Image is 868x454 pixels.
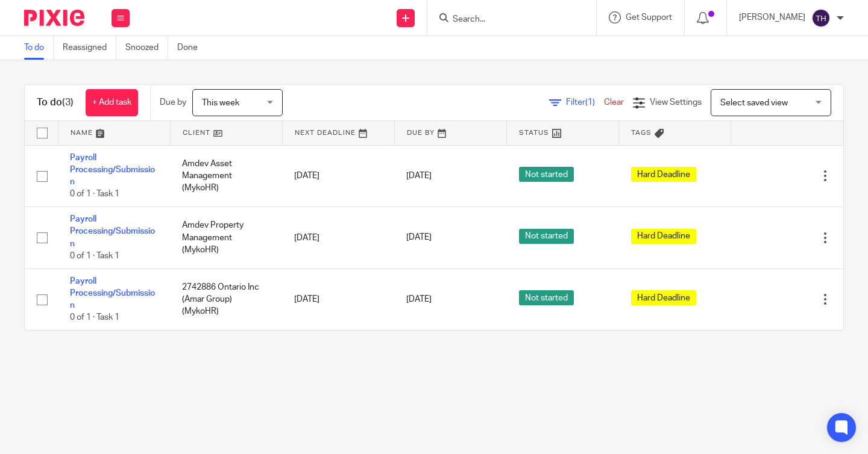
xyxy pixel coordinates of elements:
[566,98,604,107] span: Filter
[170,269,282,330] td: 2742886 Ontario Inc (Amar Group) (MykoHR)
[739,11,805,23] p: [PERSON_NAME]
[631,129,652,136] span: Tags
[125,36,168,60] a: Snoozed
[70,314,119,322] span: 0 of 1 · Task 1
[177,36,207,60] a: Done
[70,252,119,260] span: 0 of 1 · Task 1
[406,295,432,303] span: [DATE]
[70,277,155,310] a: Payroll Processing/Submission
[282,269,394,330] td: [DATE]
[70,215,155,248] a: Payroll Processing/Submission
[631,229,696,244] span: Hard Deadline
[406,172,432,180] span: [DATE]
[70,190,119,199] span: 0 of 1 · Task 1
[631,290,696,305] span: Hard Deadline
[86,89,138,116] a: + Add task
[160,96,186,108] p: Due by
[720,99,788,107] span: Select saved view
[451,14,560,25] input: Search
[650,98,702,107] span: View Settings
[406,234,432,242] span: [DATE]
[519,229,574,244] span: Not started
[63,36,116,60] a: Reassigned
[519,290,574,305] span: Not started
[62,98,74,107] span: (3)
[604,98,624,107] a: Clear
[626,13,672,22] span: Get Support
[170,207,282,269] td: Amdev Property Management (MykoHR)
[811,8,831,28] img: svg%3E
[519,167,574,182] span: Not started
[24,36,54,60] a: To do
[170,145,282,207] td: Amdev Asset Management (MykoHR)
[631,167,696,182] span: Hard Deadline
[282,145,394,207] td: [DATE]
[70,154,155,187] a: Payroll Processing/Submission
[37,96,74,109] h1: To do
[282,207,394,269] td: [DATE]
[24,10,84,26] img: Pixie
[585,98,595,107] span: (1)
[202,99,239,107] span: This week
